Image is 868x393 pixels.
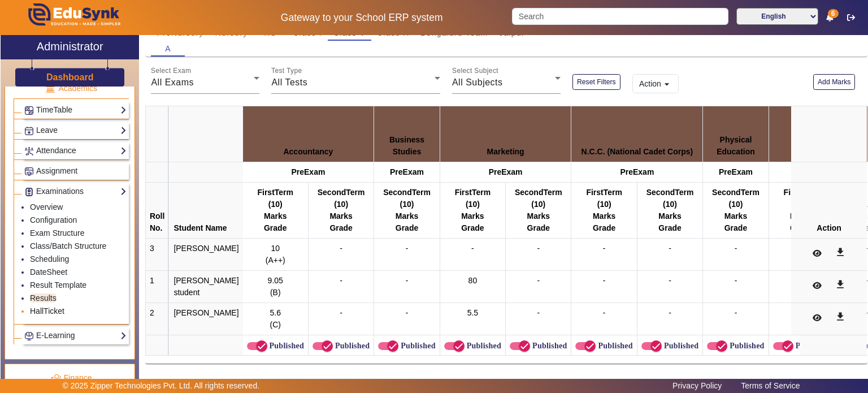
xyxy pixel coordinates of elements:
span: 5.5 [467,308,478,317]
p: Finance [14,372,129,384]
a: HallTicket [30,306,64,316]
h5: Gateway to your School ERP system [223,12,500,24]
span: - [537,308,540,317]
div: Marks [378,210,435,222]
span: Nursery [215,29,248,37]
span: - [603,308,606,317]
span: - [406,308,409,317]
a: Administrator [1,35,139,59]
th: FirstTerm [769,183,834,239]
mat-icon: get_app [835,311,846,322]
span: (B) [270,288,281,297]
input: Search [512,8,728,25]
div: Grade [510,222,567,234]
div: Grade [641,222,698,234]
div: (10) [773,198,830,210]
label: Published [465,341,501,351]
span: (C) [270,320,281,329]
button: Add Marks [813,74,856,89]
div: (10) [313,198,370,210]
th: SecondTerm [506,183,571,239]
span: - [537,276,540,285]
a: Scheduling [30,254,69,264]
a: Class/Batch Structure [30,241,106,251]
span: - [340,308,342,317]
th: Physical Education [703,106,769,162]
span: - [406,276,409,285]
th: N.C.C. (National Cadet Corps) [571,106,703,162]
a: Configuration [30,215,77,224]
span: - [669,276,671,285]
th: Marketing [440,106,571,162]
img: Assignments.png [25,167,33,176]
th: Business Studies [374,106,440,162]
label: Published [398,341,435,351]
div: Grade [444,222,501,234]
div: Marks [313,210,370,222]
div: Marks [773,210,830,222]
div: (10) [707,198,764,210]
td: 3 [145,239,168,271]
a: Privacy Policy [667,378,727,393]
span: - [537,244,540,253]
span: All Exams [151,77,194,87]
th: FirstTerm [242,183,308,239]
div: Grade [313,222,370,234]
span: All Tests [271,77,307,87]
div: Marks [247,210,304,222]
span: All Subjects [452,77,503,87]
span: A [165,45,171,53]
span: - [669,244,671,253]
div: Grade [707,222,764,234]
p: Academics [14,83,129,94]
mat-icon: arrow_drop_down [661,79,672,90]
span: - [669,308,671,317]
button: Reset Filters [572,74,620,89]
span: - [735,244,737,253]
span: - [603,276,606,285]
th: SecondTerm [308,183,374,239]
th: PreExam [374,162,440,183]
span: Class V [333,29,366,37]
span: (A++) [266,256,285,265]
label: Published [727,341,764,351]
span: 10 [271,244,280,253]
div: Grade [575,222,632,234]
button: Action [632,74,679,93]
th: PreExam [571,162,703,183]
th: PreExam [440,162,571,183]
div: Marks [444,210,501,222]
th: SecondTerm [374,183,440,239]
span: - [406,244,409,253]
div: (10) [444,198,501,210]
span: - [471,244,474,253]
a: DateSheet [30,267,67,277]
a: Terms of Service [735,378,805,393]
mat-label: Select Subject [452,67,498,75]
div: (10) [378,198,435,210]
span: PreNursery [157,29,203,37]
span: - [340,244,342,253]
div: Grade [378,222,435,234]
label: Published [596,341,632,351]
a: Dashboard [46,71,94,83]
span: Assignment [36,166,77,175]
th: SecondTerm [703,183,769,239]
td: [PERSON_NAME] [170,303,243,335]
span: 5.6 [270,308,280,317]
div: Grade [247,222,304,234]
mat-icon: get_app [835,279,846,290]
th: Accountancy [242,106,374,162]
span: KG [264,29,277,37]
h2: Administrator [37,40,103,53]
span: Class I [293,29,323,37]
label: Published [530,341,567,351]
th: Student Name [170,183,243,239]
h3: Dashboard [46,72,94,83]
th: Roll No. [145,183,168,239]
mat-icon: get_app [835,247,846,258]
label: Published [267,341,304,351]
a: Assignment [24,165,127,178]
td: 1 [145,271,168,303]
a: Results [30,293,57,303]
